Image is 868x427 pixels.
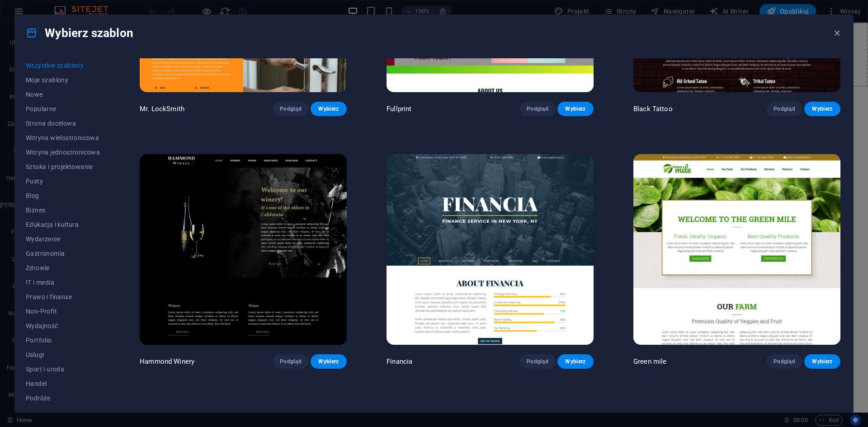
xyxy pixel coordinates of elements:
button: Pusty [26,174,100,188]
button: Wybierz [557,354,594,369]
button: Podgląd [519,102,556,116]
button: Zdrowie [26,261,100,275]
span: Moje szablony [26,76,100,84]
span: Dodaj elementy [365,39,415,52]
span: Wybierz [811,358,833,365]
button: Podgląd [273,354,309,369]
p: Fullprint [387,104,411,113]
button: Prawo i finanse [26,290,100,304]
span: Strona docelowa [26,120,100,127]
span: Non-Profit [26,308,100,315]
button: Nowe [26,87,100,102]
p: Financia [387,357,412,366]
span: Podgląd [280,358,302,365]
button: Wybierz [557,102,594,116]
span: Popularne [26,105,100,113]
button: Portfolio [26,333,100,347]
button: Wydarzenie [26,232,100,246]
button: Biznes [26,203,100,217]
span: Wybierz [565,358,586,365]
h4: Wybierz szablon [26,26,133,40]
button: Sport i uroda [26,362,100,376]
button: Handel [26,376,100,391]
button: Sztuka i projektowanie [26,160,100,174]
span: Podgląd [280,105,302,113]
button: Non-Profit [26,304,100,319]
img: Green mile [633,154,840,345]
p: Black Tattoo [633,104,673,113]
span: Portfolio [26,337,100,344]
span: Wybierz [318,105,340,113]
img: Financia [387,154,594,345]
button: Witryna jednostronicowa [26,145,100,160]
span: Podgląd [527,105,548,113]
span: Wydajność [26,322,100,329]
span: Gastronomia [26,250,100,257]
span: Nowe [26,91,100,98]
span: Wklej schowek [419,39,467,52]
button: Popularne [26,102,100,116]
span: IT i media [26,279,100,286]
span: Edukacja i kultura [26,221,100,228]
span: Wybierz [318,358,340,365]
span: Wszystkie szablony [26,62,100,69]
span: Witryna jednostronicowa [26,149,100,156]
span: Zdrowie [26,264,100,272]
span: Pusty [26,178,100,185]
button: Wybierz [311,102,347,116]
span: Podgląd [774,358,795,365]
span: Wydarzenie [26,235,100,243]
button: Edukacja i kultura [26,217,100,232]
span: Podróże [26,394,100,402]
p: Green mile [633,357,666,366]
button: Wszystkie szablony [26,58,100,73]
button: Wybierz [804,354,840,369]
span: Blog [26,192,100,199]
span: Handel [26,380,100,387]
button: Wybierz [311,354,347,369]
button: IT i media [26,275,100,290]
button: Podróże [26,391,100,405]
span: Sport i uroda [26,366,100,373]
button: Gastronomia [26,246,100,261]
button: Witryna wielostronicowa [26,131,100,145]
button: Podgląd [766,354,802,369]
button: Moje szablony [26,73,100,87]
img: Hammond Winery [140,154,347,345]
p: Mr. LockSmith [140,104,184,113]
button: Usługi [26,347,100,362]
button: Podgląd [519,354,556,369]
span: Sztuka i projektowanie [26,163,100,170]
span: Wybierz [565,105,586,113]
span: Witryna wielostronicowa [26,134,100,141]
button: Blog [26,188,100,203]
button: Strona docelowa [26,116,100,131]
span: Biznes [26,206,100,214]
span: Podgląd [527,358,548,365]
button: Podgląd [766,102,802,116]
span: Podgląd [774,105,795,113]
p: Hammond Winery [140,357,194,366]
button: Wydajność [26,319,100,333]
button: Wybierz [804,102,840,116]
span: Usługi [26,351,100,358]
span: Wybierz [811,105,833,113]
span: Prawo i finanse [26,293,100,300]
button: Podgląd [273,102,309,116]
